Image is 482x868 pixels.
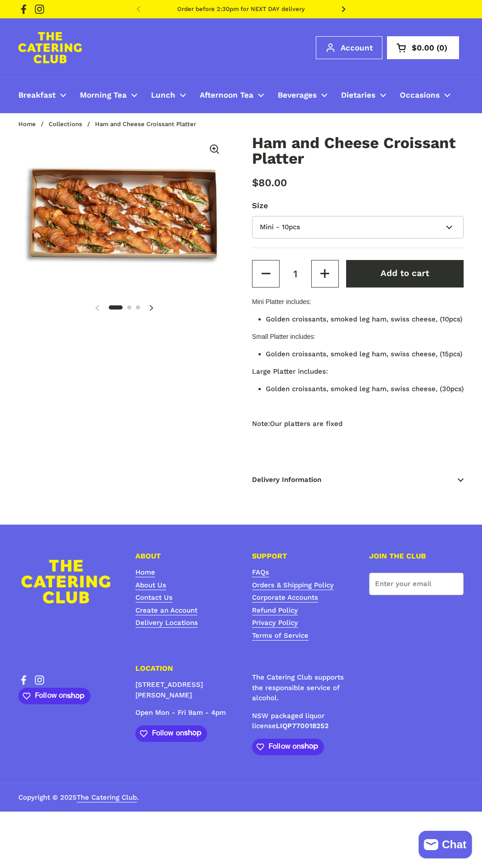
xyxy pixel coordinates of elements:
[252,568,269,577] a: FAQs
[151,90,175,101] span: Lunch
[11,84,73,106] a: Breakfast
[18,32,82,63] img: The Catering Club
[412,44,434,52] span: $0.00
[393,84,457,106] a: Occasions
[400,90,440,101] span: Occasions
[41,121,44,127] span: /
[252,367,328,376] b: Large Platter includes:
[334,84,393,106] a: Dietaries
[18,792,139,803] span: Copyright © 2025 .
[95,121,196,127] span: Ham and Cheese Croissant Platter
[77,793,137,802] a: The Catering Club
[135,553,230,560] h4: ABOUT
[311,260,339,287] button: Increase quantity
[271,84,334,106] a: Beverages
[200,90,253,101] span: Afternoon Tea
[252,420,270,428] i: Note:
[18,135,230,294] img: Ham and Cheese Croissant Platter
[73,84,144,106] a: Morning Tea
[252,593,318,603] a: Corporate Accounts
[135,581,166,590] a: About Us
[252,200,464,211] label: Size
[135,568,155,577] a: Home
[252,466,464,494] span: Delivery Information
[87,121,90,127] span: /
[135,665,230,672] h4: LOCATION
[252,135,464,166] h1: Ham and Cheese Croissant Platter
[252,581,334,590] a: Orders & Shipping Policy
[316,36,382,59] a: Account
[18,90,56,101] span: Breakfast
[252,672,347,703] p: The Catering Club supports the responsible service of alcohol.
[278,90,317,101] span: Beverages
[252,631,308,641] a: Terms of Service
[369,573,464,595] input: Enter your email
[381,268,429,278] span: Add to cart
[276,722,329,730] strong: LIQP770018252
[346,260,464,287] button: Add to cart
[266,350,462,358] span: Golden croissants, smoked leg ham, swiss cheese, (15pcs)
[144,84,193,106] a: Lunch
[270,420,342,428] span: Our platters are fixed
[177,6,305,12] a: Order before 2:30pm for NEXT DAY delivery
[266,384,464,394] li: Golden croissants, smoked leg ham, swiss cheese, (30pcs)
[252,553,347,560] h4: SUPPORT
[252,177,287,188] span: $80.00
[266,315,462,323] span: Golden croissants, smoked leg ham, swiss cheese, (10pcs)
[135,680,230,700] p: [STREET_ADDRESS][PERSON_NAME]
[18,121,205,127] nav: breadcrumbs
[135,708,230,718] p: Open Mon - Fri 9am - 4pm
[441,573,464,595] button: Submit
[341,90,376,101] span: Dietaries
[252,711,347,731] p: NSW packaged liquor license
[434,44,449,52] span: 0
[416,831,475,861] inbox-online-store-chat: Shopify online store chat
[193,84,271,106] a: Afternoon Tea
[252,619,298,628] a: Privacy Policy
[135,593,173,603] a: Contact Us
[18,121,36,127] a: Home
[135,619,198,628] a: Delivery Locations
[49,121,82,127] a: Collections
[252,260,280,287] button: Decrease quantity
[252,606,298,615] a: Refund Policy
[135,606,197,615] a: Create an Account
[80,90,127,101] span: Morning Tea
[252,298,311,305] b: Mini Platter includes:
[369,553,464,560] h4: JOIN THE CLUB
[252,333,316,340] b: Small Platter includes:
